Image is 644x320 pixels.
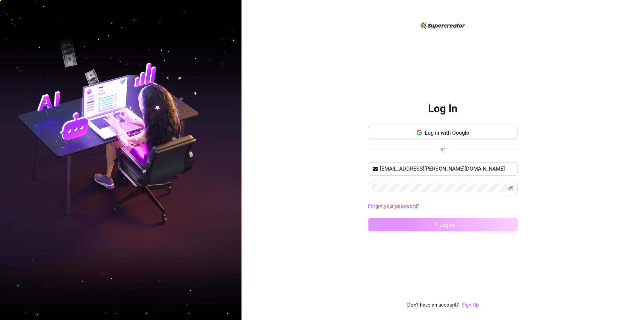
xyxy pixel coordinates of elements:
a: Sign Up [462,302,479,308]
a: Sign Up [462,301,479,309]
span: Don't have an account? [407,301,459,309]
span: Log in with Google [425,130,469,136]
span: loading [430,221,437,228]
span: or [440,146,445,152]
h2: Log In [428,102,458,116]
img: logo-BBDzfeDw.svg [421,22,465,29]
input: Your email [380,165,514,173]
button: Log in [368,218,518,231]
button: Log in with Google [368,126,518,139]
a: Forgot your password? [368,203,419,209]
span: eye-invisible [508,186,514,191]
a: Forgot your password? [368,202,518,211]
span: Log in [439,222,454,228]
